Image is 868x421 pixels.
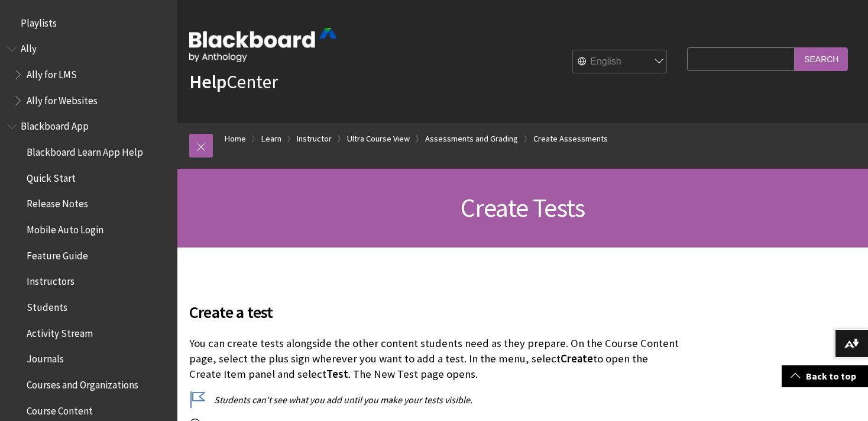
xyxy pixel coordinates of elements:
span: Create Tests [461,191,585,224]
a: Learn [261,131,281,146]
nav: Book outline for Playlists [7,13,170,33]
a: HelpCenter [189,70,278,94]
a: Create Assessments [533,131,608,146]
span: Create a test [189,300,681,324]
span: Course Content [27,401,93,417]
span: Journals [27,349,64,365]
input: Search [795,47,848,70]
span: Test [326,367,348,381]
span: Instructors [27,272,75,288]
span: Activity Stream [27,323,93,339]
span: Mobile Auto Login [27,220,103,236]
nav: Book outline for Anthology Ally Help [7,39,170,111]
strong: Help [189,70,226,94]
select: Site Language Selector [573,50,668,73]
span: Courses and Organizations [27,375,138,391]
span: Create [561,352,593,365]
a: Back to top [782,365,868,387]
img: Blackboard by Anthology [189,28,337,62]
span: Ally for LMS [27,65,77,81]
span: Blackboard App [21,117,89,133]
span: Students [27,297,67,313]
p: You can create tests alongside the other content students need as they prepare. On the Course Con... [189,336,681,383]
span: Playlists [21,13,57,29]
span: Ally [21,39,37,55]
span: Ally for Websites [27,91,98,107]
a: Assessments and Grading [425,131,518,146]
span: Feature Guide [27,246,88,262]
span: Blackboard Learn App Help [27,142,143,158]
p: Students can't see what you add until you make your tests visible. [189,393,681,406]
a: Instructor [297,131,332,146]
a: Home [225,131,246,146]
span: Quick Start [27,168,76,184]
span: Release Notes [27,194,88,210]
a: Ultra Course View [347,131,410,146]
